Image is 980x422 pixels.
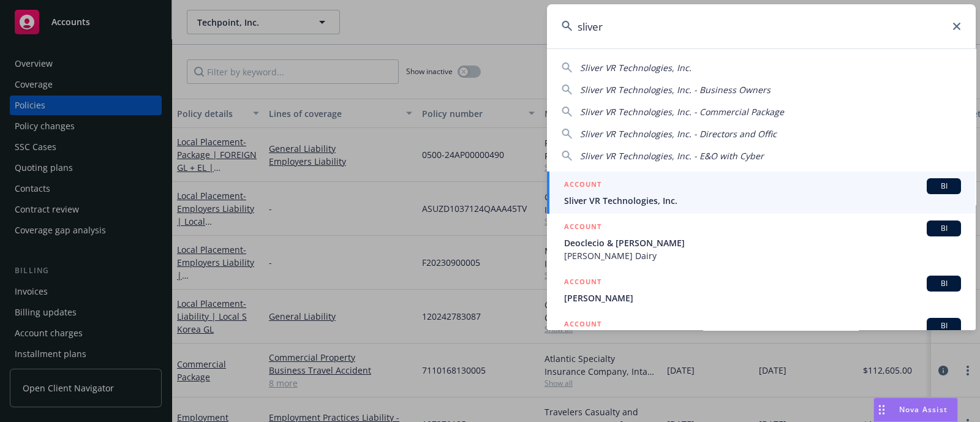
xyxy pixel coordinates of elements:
[932,320,956,331] span: BI
[564,249,961,262] span: [PERSON_NAME] Dairy
[580,106,784,118] span: Sliver VR Technologies, Inc. - Commercial Package
[564,292,961,304] span: [PERSON_NAME]
[564,236,961,249] span: Deoclecio & [PERSON_NAME]
[547,214,976,269] a: ACCOUNTBIDeoclecio & [PERSON_NAME][PERSON_NAME] Dairy
[580,84,771,96] span: Sliver VR Technologies, Inc. - Business Owners
[564,318,601,333] h5: ACCOUNT
[873,398,958,422] button: Nova Assist
[580,62,692,73] span: Sliver VR Technologies, Inc.
[564,276,601,290] h5: ACCOUNT
[564,178,601,193] h5: ACCOUNT
[547,269,976,311] a: ACCOUNTBI[PERSON_NAME]
[564,194,961,207] span: Sliver VR Technologies, Inc.
[564,220,601,235] h5: ACCOUNT
[547,4,976,48] input: Search...
[932,223,956,234] span: BI
[874,398,889,421] div: Drag to move
[547,171,976,214] a: ACCOUNTBISliver VR Technologies, Inc.
[932,278,956,289] span: BI
[899,404,948,415] span: Nova Assist
[547,311,976,353] a: ACCOUNTBI
[580,150,764,162] span: Sliver VR Technologies, Inc. - E&O with Cyber
[580,128,777,140] span: Sliver VR Technologies, Inc. - Directors and Offic
[932,181,956,192] span: BI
